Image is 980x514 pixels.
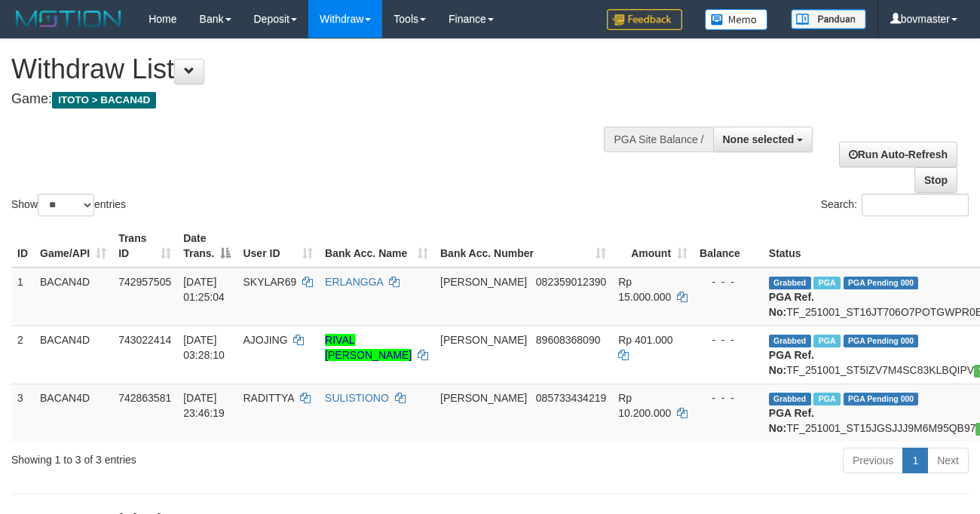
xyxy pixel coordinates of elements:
span: Copy 082359012390 to clipboard [536,276,606,288]
span: ITOTO > BACAN4D [52,92,156,109]
button: None selected [713,127,813,152]
span: Rp 10.200.000 [618,392,671,419]
div: - - - [700,332,757,347]
td: BACAN4D [34,384,112,442]
a: SULISTIONO [325,392,389,404]
th: Balance [694,225,763,268]
td: 3 [11,384,34,442]
span: Grabbed [769,393,811,405]
img: Button%20Memo.svg [705,9,768,30]
td: BACAN4D [34,268,112,326]
b: PGA Ref. No: [769,291,814,318]
label: Search: [821,194,969,216]
span: Marked by bovbc4 [813,393,840,405]
div: PGA Site Balance / [604,127,712,152]
img: Feedback.jpg [607,9,682,30]
span: [PERSON_NAME] [440,334,527,346]
td: 1 [11,268,34,326]
span: 742957505 [118,276,171,288]
span: [PERSON_NAME] [440,392,527,404]
th: ID [11,225,34,268]
span: RADITTYA [243,392,293,404]
span: [DATE] 03:28:10 [183,334,225,361]
th: Trans ID: activate to sort column ascending [112,225,177,268]
img: MOTION_logo.png [11,8,126,30]
div: - - - [700,274,757,289]
span: Rp 401.000 [618,334,672,346]
span: Grabbed [769,277,811,289]
th: Amount: activate to sort column ascending [612,225,694,268]
span: PGA Pending [844,393,919,405]
a: Next [927,448,969,473]
a: Stop [914,167,957,193]
td: 2 [11,326,34,384]
h4: Game: [11,92,639,107]
span: None selected [723,133,795,145]
a: RIVAL [PERSON_NAME] [325,334,412,361]
img: panduan.png [791,9,866,29]
div: - - - [700,390,757,405]
th: User ID: activate to sort column ascending [237,225,319,268]
span: Copy 89608368090 to clipboard [536,334,601,346]
a: Run Auto-Refresh [839,142,957,167]
a: Previous [843,448,903,473]
label: Show entries [11,194,126,216]
b: PGA Ref. No: [769,407,814,434]
select: Showentries [38,194,94,216]
th: Date Trans.: activate to sort column descending [177,225,237,268]
span: Grabbed [769,335,811,347]
input: Search: [862,194,969,216]
a: ERLANGGA [325,276,383,288]
h1: Withdraw List [11,54,639,84]
th: Game/API: activate to sort column ascending [34,225,112,268]
b: PGA Ref. No: [769,349,814,376]
th: Bank Acc. Number: activate to sort column ascending [434,225,612,268]
span: SKYLAR69 [243,276,296,288]
div: Showing 1 to 3 of 3 entries [11,446,397,467]
span: [PERSON_NAME] [440,276,527,288]
span: 742863581 [118,392,171,404]
span: AJOJING [243,334,287,346]
span: Rp 15.000.000 [618,276,671,303]
span: Marked by bovbc4 [813,277,840,289]
span: Marked by bovbc4 [813,335,840,347]
span: [DATE] 23:46:19 [183,392,225,419]
th: Bank Acc. Name: activate to sort column ascending [319,225,434,268]
span: [DATE] 01:25:04 [183,276,225,303]
a: 1 [902,448,928,473]
span: Copy 085733434219 to clipboard [536,392,606,404]
span: PGA Pending [844,335,919,347]
span: 743022414 [118,334,171,346]
td: BACAN4D [34,326,112,384]
span: PGA Pending [844,277,919,289]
